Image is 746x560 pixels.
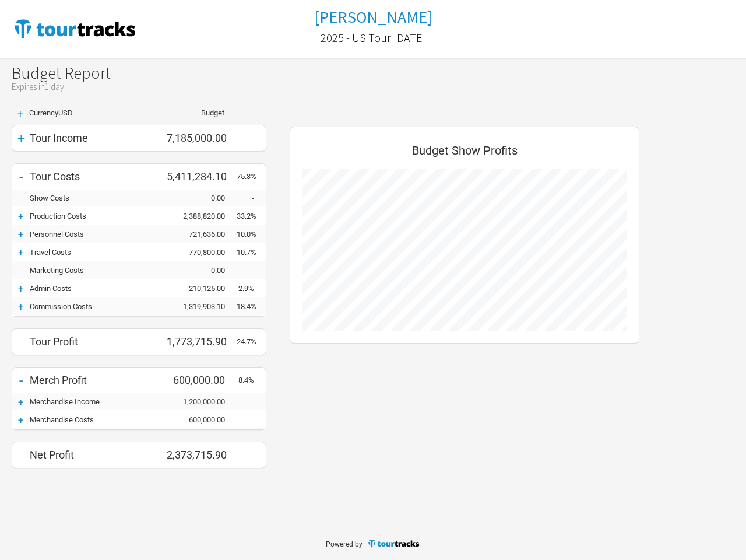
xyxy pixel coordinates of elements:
[30,449,167,461] div: Net Profit
[12,130,30,146] div: +
[167,170,237,183] div: 5,411,284.10
[167,302,237,311] div: 1,319,903.10
[30,415,167,424] div: Merchandise Costs
[12,396,30,408] div: +
[12,169,30,185] div: -
[12,64,746,92] h1: Budget Report
[237,212,266,220] div: 33.2%
[321,32,425,44] h2: 2025 - US Tour [DATE]
[167,194,237,202] div: 0.00
[167,397,237,406] div: 1,200,000.00
[30,374,167,386] div: Merch Profit
[237,266,266,275] div: -
[30,170,167,183] div: Tour Costs
[237,172,266,181] div: 75.3%
[12,283,30,295] div: +
[167,248,237,257] div: 770,800.00
[30,132,167,144] div: Tour Income
[167,266,237,275] div: 0.00
[237,284,266,293] div: 2.9%
[12,247,30,258] div: +
[12,414,30,426] div: +
[12,211,30,222] div: +
[30,194,167,202] div: Show Costs
[167,335,237,348] div: 1,773,715.90
[12,17,138,40] img: TourTracks
[12,109,29,119] div: +
[167,212,237,220] div: 2,388,820.00
[30,284,167,293] div: Admin Costs
[237,376,266,384] div: 8.4%
[367,538,421,548] img: TourTracks
[30,335,167,348] div: Tour Profit
[30,302,167,311] div: Commission Costs
[167,230,237,239] div: 721,636.00
[12,229,30,240] div: +
[30,212,167,220] div: Production Costs
[237,302,266,311] div: 18.4%
[237,230,266,239] div: 10.0%
[30,397,167,406] div: Merchandise Income
[166,109,224,117] div: Budget
[29,108,73,117] span: Currency USD
[30,230,167,239] div: Personnel Costs
[30,248,167,257] div: Travel Costs
[314,8,432,26] a: [PERSON_NAME]
[326,540,363,548] span: Powered by
[314,6,432,27] h1: [PERSON_NAME]
[237,248,266,257] div: 10.7%
[12,301,30,313] div: +
[237,337,266,346] div: 24.7%
[167,449,237,461] div: 2,373,715.90
[302,139,627,169] div: Budget Show Profits
[12,372,30,388] div: -
[237,194,266,202] div: -
[167,415,237,424] div: 600,000.00
[12,82,746,92] div: Expires in 1 day
[167,132,237,144] div: 7,185,000.00
[321,26,425,50] a: 2025 - US Tour [DATE]
[167,284,237,293] div: 210,125.00
[167,374,237,386] div: 600,000.00
[30,266,167,275] div: Marketing Costs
